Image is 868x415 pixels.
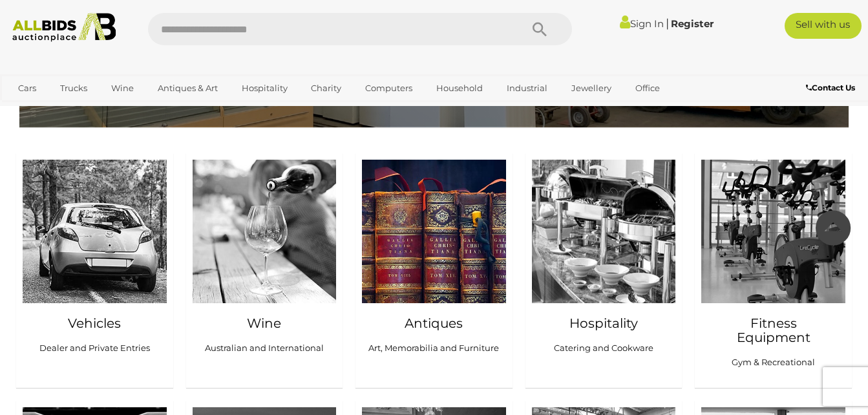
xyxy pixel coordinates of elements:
h5: Australian and International [193,343,337,352]
h2: Vehicles [36,316,154,330]
a: Register [671,17,714,30]
a: Sell with us [785,13,862,39]
a: Contact Us [806,81,858,95]
a: Wine Australian and International [186,153,343,388]
a: [GEOGRAPHIC_DATA] [60,99,169,120]
h2: Hospitality [545,316,663,330]
a: Hospitality Catering and Cookware [525,153,683,388]
h5: Dealer and Private Entries [23,343,167,352]
a: Household [428,78,491,99]
a: Sports [10,99,53,120]
img: allbids-vehicles.jpg [23,160,167,304]
a: Industrial [498,78,556,99]
img: allbids-wine.jpg [193,160,337,304]
b: Contact Us [806,83,855,92]
button: Search [507,13,572,45]
a: Office [627,78,668,99]
a: Vehicles Dealer and Private Entries [16,153,173,388]
img: Allbids.com.au [6,13,122,42]
h5: Art, Memorabilia and Furniture [362,343,506,352]
a: Jewellery [563,78,620,99]
img: allbids-catering.jpg [532,160,676,304]
h2: Wine [206,316,324,330]
img: allbids-antique.jpg [362,160,506,304]
a: Antiques & Art [149,78,226,99]
a: Cars [10,78,45,99]
h5: Catering and Cookware [532,343,676,352]
a: Trucks [52,78,96,99]
a: Hospitality [233,78,296,99]
a: Fitness Equipment Gym & Recreational [695,153,852,388]
a: Computers [357,78,421,99]
h5: Gym & Recreational [701,357,845,367]
span: | [666,16,669,30]
a: Antiques Art, Memorabilia and Furniture [355,153,513,388]
a: Sign In [620,17,664,30]
a: Wine [103,78,142,99]
h2: Antiques [375,316,493,330]
h2: Fitness Equipment [714,316,832,345]
img: allbids-sport.jpg [701,160,845,304]
a: Charity [302,78,350,99]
